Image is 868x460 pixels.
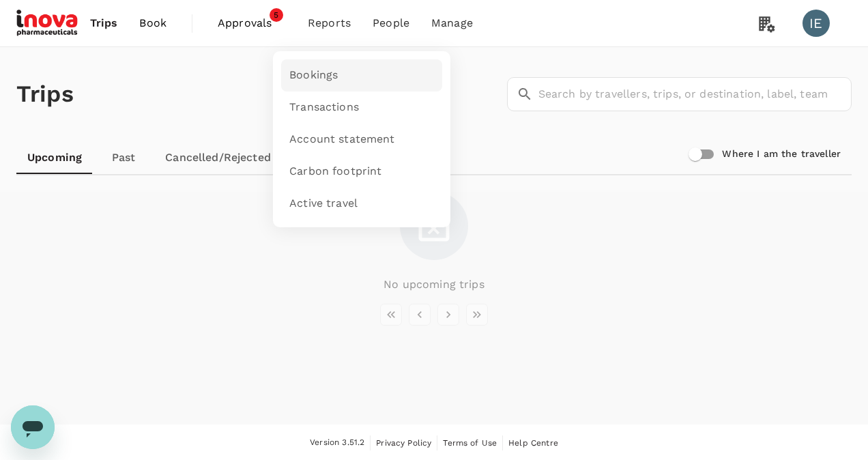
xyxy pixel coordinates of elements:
[93,141,154,174] a: Past
[281,124,442,156] a: Account statement
[218,15,286,31] span: Approvals
[270,8,283,22] span: 5
[802,10,830,37] div: IE
[16,8,79,38] img: iNova Pharmaceuticals
[154,141,282,174] a: Cancelled/Rejected
[384,276,484,293] p: No upcoming trips
[376,438,431,448] span: Privacy Policy
[139,15,167,31] span: Book
[443,438,497,448] span: Terms of Use
[281,156,442,188] a: Carbon footprint
[281,91,442,124] a: Transactions
[722,147,841,162] h6: Where I am the traveller
[308,15,351,31] span: Reports
[443,435,497,450] a: Terms of Use
[431,15,473,31] span: Manage
[373,15,409,31] span: People
[281,59,442,91] a: Bookings
[16,141,93,174] a: Upcoming
[90,15,118,31] span: Trips
[16,47,74,141] h1: Trips
[289,100,359,115] span: Transactions
[310,436,364,450] span: Version 3.51.2
[281,188,442,220] a: Active travel
[377,304,491,326] nav: pagination navigation
[289,164,381,179] span: Carbon footprint
[289,196,358,212] span: Active travel
[11,405,55,449] iframe: Button to launch messaging window
[508,435,558,450] a: Help Centre
[289,68,338,83] span: Bookings
[289,132,395,147] span: Account statement
[508,438,558,448] span: Help Centre
[538,77,852,111] input: Search by travellers, trips, or destination, label, team
[376,435,431,450] a: Privacy Policy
